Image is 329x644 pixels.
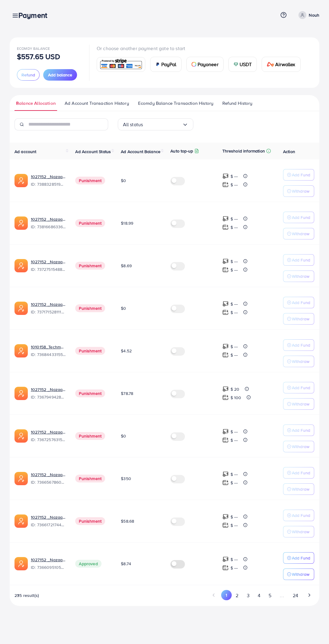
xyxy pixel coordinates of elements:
[231,215,238,223] p: $ ---
[292,443,309,450] p: Withdraw
[231,173,238,180] p: $ ---
[231,479,238,486] p: $ ---
[292,384,310,391] p: Add Fund
[243,590,253,601] button: Go to page 3
[121,348,132,354] span: $4.52
[31,309,66,315] span: ID: 7371715281112170513
[17,69,40,81] button: Refund
[15,472,28,485] img: ic-ads-acc.e4c84228.svg
[231,386,240,393] p: $ 20
[75,149,111,155] span: Ad Account Status
[231,343,238,350] p: $ ---
[15,387,28,400] img: ic-ads-acc.e4c84228.svg
[118,118,193,130] div: Search for option
[15,514,28,528] img: ic-ads-acc.e4c84228.svg
[222,181,229,188] img: top-up amount
[31,344,66,358] div: <span class='underline'>1010158_Techmanistan pk acc_1715599413927</span></br>7368443315504726017
[289,590,302,601] button: Go to page 24
[31,472,66,478] a: 1027152 _Nazaagency_0051
[231,556,238,563] p: $ ---
[161,61,176,68] span: PayPal
[292,528,309,535] p: Withdraw
[17,46,50,51] span: Ecomdy Balance
[31,514,66,528] div: <span class='underline'>1027152 _Nazaagency_018</span></br>7366172174454882305
[304,590,314,600] button: Go to next page
[15,344,28,357] img: ic-ads-acc.e4c84228.svg
[228,57,257,72] a: cardUSDT
[292,427,310,434] p: Add Fund
[231,181,238,188] p: $ ---
[292,554,310,562] p: Add Fund
[31,301,66,315] div: <span class='underline'>1027152 _Nazaagency_04</span></br>7371715281112170513
[292,571,309,578] p: Withdraw
[31,181,66,187] span: ID: 7388328519014645761
[31,564,66,570] span: ID: 7366095105679261697
[231,437,238,444] p: $ ---
[15,302,28,315] img: ic-ads-acc.e4c84228.svg
[75,177,105,184] span: Punishment
[31,472,66,485] div: <span class='underline'>1027152 _Nazaagency_0051</span></br>7366567860828749825
[209,590,314,601] ul: Pagination
[75,432,105,440] span: Punishment
[121,518,134,524] span: $58.68
[121,263,132,269] span: $8.69
[15,557,28,570] img: ic-ads-acc.e4c84228.svg
[15,149,37,155] span: Ad account
[231,309,238,316] p: $ ---
[283,425,314,436] button: Add Fund
[222,147,265,155] p: Threshold information
[292,315,309,322] p: Withdraw
[222,522,229,528] img: top-up amount
[292,273,309,280] p: Withdraw
[283,339,314,351] button: Add Fund
[75,304,105,312] span: Punishment
[231,394,241,401] p: $ 100
[121,390,133,396] span: $78.78
[143,120,182,129] input: Search for option
[221,590,232,600] button: Go to page 1
[15,174,28,187] img: ic-ads-acc.e4c84228.svg
[222,437,229,443] img: top-up amount
[31,174,66,187] div: <span class='underline'>1027152 _Nazaagency_019</span></br>7388328519014645761
[31,429,66,443] div: <span class='underline'>1027152 _Nazaagency_016</span></br>7367257631523782657
[283,526,314,537] button: Withdraw
[231,266,238,274] p: $ ---
[222,352,229,358] img: top-up amount
[75,347,105,355] span: Punishment
[31,386,66,392] a: 1027152 _Nazaagency_003
[150,57,182,72] a: cardPayPal
[231,513,238,521] p: $ ---
[231,351,238,359] p: $ ---
[240,61,252,68] span: USDT
[43,69,77,81] button: Add balance
[283,356,314,367] button: Withdraw
[155,62,160,67] img: card
[283,510,314,521] button: Add Fund
[121,220,133,226] span: $18.99
[15,216,28,230] img: ic-ads-acc.e4c84228.svg
[121,561,131,567] span: $8.74
[222,386,229,392] img: top-up amount
[17,53,60,60] p: $557.65 USD
[283,297,314,308] button: Add Fund
[222,301,229,307] img: top-up amount
[231,300,238,308] p: $ ---
[292,485,309,493] p: Withdraw
[275,61,295,68] span: Airwallex
[292,400,309,408] p: Withdraw
[283,398,314,410] button: Withdraw
[231,428,238,435] p: $ ---
[283,313,314,325] button: Withdraw
[121,305,126,311] span: $0
[222,565,229,571] img: top-up amount
[292,214,310,221] p: Add Fund
[283,382,314,393] button: Add Fund
[31,259,66,273] div: <span class='underline'>1027152 _Nazaagency_007</span></br>7372751548805726224
[31,266,66,272] span: ID: 7372751548805726224
[97,57,145,72] a: card
[31,479,66,485] span: ID: 7366567860828749825
[292,469,310,476] p: Add Fund
[283,149,295,155] span: Action
[283,271,314,282] button: Withdraw
[222,309,229,316] img: top-up amount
